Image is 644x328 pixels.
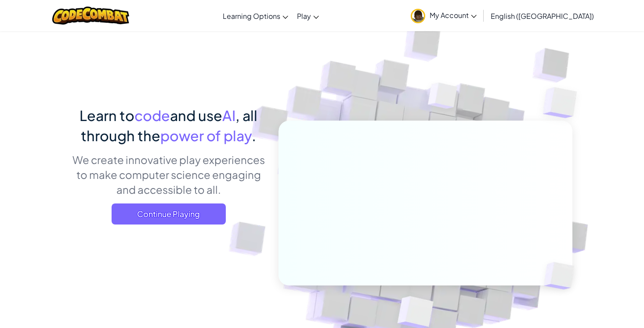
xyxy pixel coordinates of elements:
[218,4,293,28] a: Learning Options
[529,244,595,308] img: Overlap cubes
[430,11,477,20] span: My Account
[52,7,129,25] img: CodeCombat logo
[406,2,481,29] a: My Account
[160,127,252,144] span: power of play
[112,203,226,225] a: Continue Playing
[134,107,170,124] span: code
[297,11,311,21] span: Play
[80,107,134,124] span: Learn to
[252,127,256,144] span: .
[222,107,235,124] span: AI
[486,4,598,28] a: English ([GEOGRAPHIC_DATA])
[411,9,425,23] img: avatar
[223,11,280,21] span: Learning Options
[412,65,475,131] img: Overlap cubes
[491,11,594,21] span: English ([GEOGRAPHIC_DATA])
[293,4,323,28] a: Play
[72,152,265,197] p: We create innovative play experiences to make computer science engaging and accessible to all.
[170,107,222,124] span: and use
[525,66,601,140] img: Overlap cubes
